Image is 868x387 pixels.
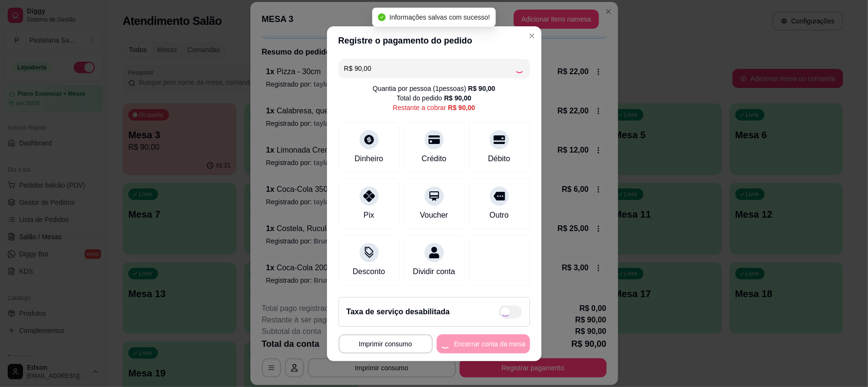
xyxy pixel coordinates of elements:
[393,103,475,112] div: Restante a cobrar
[355,153,383,165] div: Dinheiro
[444,93,472,103] div: R$ 90,00
[363,210,374,221] div: Pix
[378,13,385,21] span: check-circle
[338,334,433,354] button: Imprimir consumo
[347,306,450,318] h2: Taxa de serviço desabilitada
[372,84,495,93] div: Quantia por pessoa ( 1 pessoas)
[344,59,515,78] input: Ex.: hambúrguer de cordeiro
[353,266,385,277] div: Desconto
[327,26,541,55] header: Registre o pagamento do pedido
[448,103,475,112] div: R$ 90,00
[420,210,448,221] div: Voucher
[422,153,447,165] div: Crédito
[524,28,540,44] button: Close
[488,153,510,165] div: Débito
[489,210,508,221] div: Outro
[515,64,524,73] div: Loading
[413,266,455,277] div: Dividir conta
[468,84,496,93] div: R$ 90,00
[389,13,490,21] span: Informações salvas com sucesso!
[397,93,472,103] div: Total do pedido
